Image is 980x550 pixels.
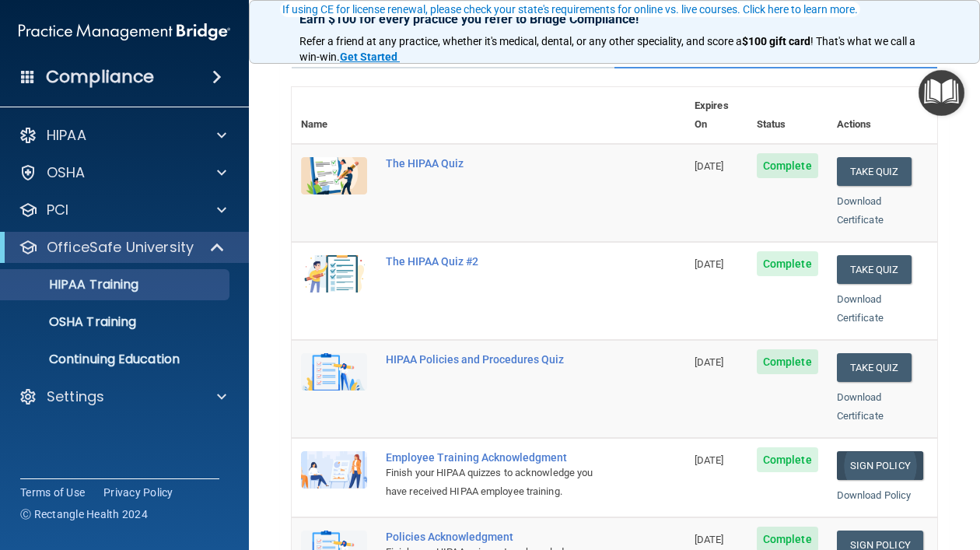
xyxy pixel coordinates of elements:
[695,454,724,466] span: [DATE]
[747,87,828,144] th: Status
[837,195,884,226] a: Download Certificate
[19,387,226,406] a: Settings
[837,489,912,501] a: Download Policy
[386,451,607,464] div: Employee Training Acknowledgment
[19,16,230,47] img: PMB logo
[47,163,86,182] p: OSHA
[386,255,607,268] div: The HIPAA Quiz #2
[10,352,222,367] p: Continuing Education
[47,201,68,219] p: PCI
[837,391,884,422] a: Download Certificate
[386,531,607,543] div: Policies Acknowledgment
[695,258,724,270] span: [DATE]
[757,447,818,472] span: Complete
[837,255,912,284] button: Take Quiz
[282,4,858,15] div: If using CE for license renewal, please check your state's requirements for online vs. live cours...
[837,157,912,186] button: Take Quiz
[828,87,937,144] th: Actions
[103,485,173,500] a: Privacy Policy
[695,356,724,368] span: [DATE]
[47,387,104,406] p: Settings
[299,12,929,26] p: Earn $100 for every practice you refer to Bridge Compliance!
[20,485,85,500] a: Terms of Use
[299,35,918,63] span: ! That's what we call a win-win.
[46,66,154,88] h4: Compliance
[340,51,397,63] strong: Get Started
[837,451,923,480] a: Sign Policy
[837,353,912,382] button: Take Quiz
[280,2,860,17] button: If using CE for license renewal, please check your state's requirements for online vs. live cours...
[837,293,884,324] a: Download Certificate
[10,277,138,293] p: HIPAA Training
[47,126,86,145] p: HIPAA
[19,201,226,219] a: PCI
[742,35,810,47] strong: $100 gift card
[757,251,818,276] span: Complete
[386,157,607,170] div: The HIPAA Quiz
[19,163,226,182] a: OSHA
[919,70,964,116] button: Open Resource Center
[299,35,742,47] span: Refer a friend at any practice, whether it's medical, dental, or any other speciality, and score a
[340,51,400,63] a: Get Started
[757,153,818,178] span: Complete
[292,87,376,144] th: Name
[20,506,148,522] span: Ⓒ Rectangle Health 2024
[19,126,226,145] a: HIPAA
[19,238,226,257] a: OfficeSafe University
[685,87,747,144] th: Expires On
[695,160,724,172] span: [DATE]
[757,349,818,374] span: Complete
[10,314,136,330] p: OSHA Training
[386,353,607,366] div: HIPAA Policies and Procedures Quiz
[695,534,724,545] span: [DATE]
[47,238,194,257] p: OfficeSafe University
[386,464,607,501] div: Finish your HIPAA quizzes to acknowledge you have received HIPAA employee training.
